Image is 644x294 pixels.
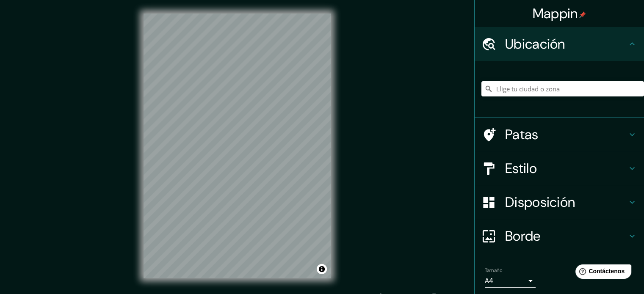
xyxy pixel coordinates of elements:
font: A4 [485,276,493,285]
button: Activar o desactivar atribución [317,264,327,274]
div: Ubicación [475,27,644,61]
font: Estilo [505,159,537,177]
div: Estilo [475,151,644,185]
font: Patas [505,126,539,143]
div: Disposición [475,185,644,219]
font: Ubicación [505,35,565,53]
div: Patas [475,118,644,151]
div: A4 [485,274,536,288]
iframe: Lanzador de widgets de ayuda [569,261,635,285]
canvas: Mapa [144,14,331,278]
input: Elige tu ciudad o zona [481,81,644,96]
font: Disposición [505,193,575,211]
font: Mappin [533,5,578,22]
img: pin-icon.png [579,11,586,18]
div: Borde [475,219,644,253]
font: Tamaño [485,267,502,274]
font: Borde [505,227,541,245]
